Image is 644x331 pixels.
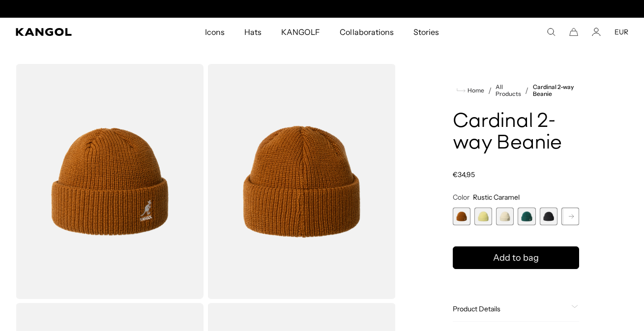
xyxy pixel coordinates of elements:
h1: Cardinal 2-way Beanie [453,111,579,154]
nav: breadcrumbs [453,84,579,97]
label: Pine [518,208,535,225]
a: Home [457,86,484,95]
span: Product Details [453,304,567,313]
span: €34,95 [453,170,475,179]
label: Electric Pink [561,208,579,225]
span: Collaborations [340,18,393,46]
div: 4 of 14 [518,208,535,225]
a: All Products [496,84,522,97]
div: 5 of 14 [540,208,557,225]
a: Kangol [16,28,135,36]
div: 3 of 14 [496,208,514,225]
span: KANGOLF [281,18,320,46]
a: Hats [234,18,271,46]
a: Stories [404,18,449,46]
slideshow-component: Announcement bar [221,5,423,13]
li: / [484,85,492,96]
span: Add to bag [493,251,539,265]
a: Cardinal 2-way Beanie [533,84,580,97]
a: Account [592,28,601,36]
a: Collaborations [330,18,403,46]
div: 2 of 14 [474,208,492,225]
li: / [521,85,528,96]
label: Rustic Caramel [453,208,470,225]
div: 6 of 14 [561,208,579,225]
img: color-rustic-caramel [207,64,395,299]
button: EUR [615,28,628,36]
label: Butter Chiffon [474,208,492,225]
div: 1 of 2 [221,5,423,13]
button: Cart [569,28,578,36]
summary: Search here [547,28,556,36]
div: Announcement [221,5,423,13]
span: Icons [205,18,225,46]
a: Icons [195,18,234,46]
label: Natural [496,208,514,225]
span: Home [466,87,484,94]
button: Add to bag [453,246,579,269]
img: color-rustic-caramel [16,64,204,299]
span: Rustic Caramel [473,193,520,202]
label: Black [540,208,557,225]
span: Stories [413,18,439,46]
span: Hats [244,18,262,46]
div: 1 of 14 [453,208,470,225]
a: KANGOLF [271,18,330,46]
span: Color [453,193,469,202]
